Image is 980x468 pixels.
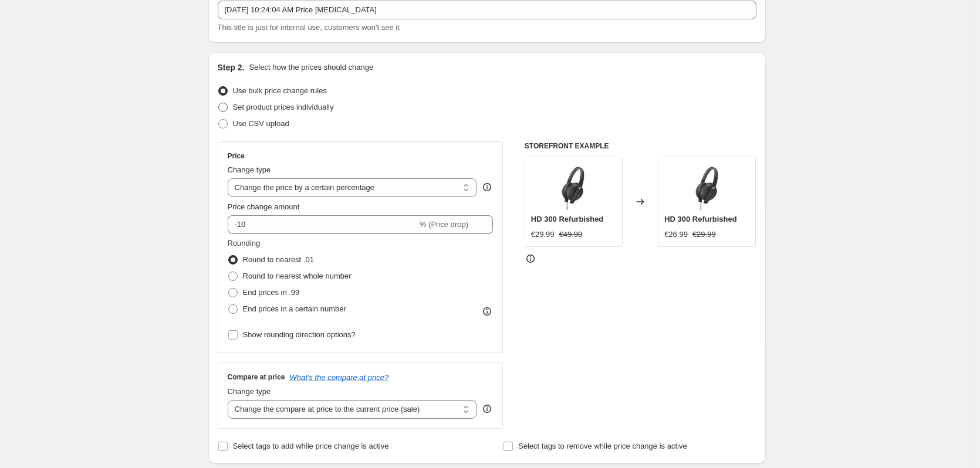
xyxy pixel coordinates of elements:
span: Show rounding direction options? [243,330,356,339]
div: €29.99 [531,229,555,240]
div: help [481,403,493,415]
span: End prices in a certain number [243,304,346,313]
span: This title is just for internal use, customers won't see it [218,23,400,32]
span: Select tags to add while price change is active [233,442,389,450]
span: HD 300 Refurbished [531,215,604,223]
span: Change type [228,387,271,396]
img: product_detail_x2_desktop_Sennheiser-Product-HD-300-Black-Product-Image-1_f0a6a922-f897-405c-8db9... [550,163,597,210]
span: Rounding [228,239,261,247]
span: Use bulk price change rules [233,86,327,95]
input: -15 [228,215,417,234]
h3: Price [228,151,245,161]
span: HD 300 Refurbished [664,215,737,223]
button: What's the compare at price? [290,373,389,382]
span: Use CSV upload [233,119,289,128]
div: help [481,181,493,193]
p: Select how the prices should change [249,62,373,73]
strike: €29.99 [692,229,716,240]
span: Price change amount [228,202,300,211]
span: Round to nearest .01 [243,255,314,264]
span: End prices in .99 [243,288,300,297]
h3: Compare at price [228,372,285,382]
h2: Step 2. [218,62,245,73]
span: Round to nearest whole number [243,272,352,280]
img: product_detail_x2_desktop_Sennheiser-Product-HD-300-Black-Product-Image-1_f0a6a922-f897-405c-8db9... [684,163,731,210]
input: 30% off holiday sale [218,1,756,19]
div: €26.99 [664,229,688,240]
strike: €49.90 [559,229,583,240]
span: Change type [228,165,271,174]
span: % (Price drop) [420,220,468,229]
span: Select tags to remove while price change is active [518,442,687,450]
span: Set product prices individually [233,103,334,111]
h6: STOREFRONT EXAMPLE [525,141,756,151]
